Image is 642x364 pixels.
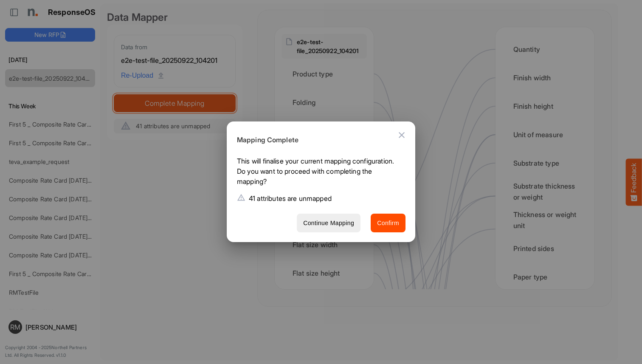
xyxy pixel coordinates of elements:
[303,218,354,229] span: Continue Mapping
[237,135,399,146] h6: Mapping Complete
[237,156,399,190] p: This will finalise your current mapping configuration. Do you want to proceed with completing the...
[297,214,360,233] button: Continue Mapping
[391,125,412,145] button: Close dialog
[371,214,405,233] button: Confirm
[249,193,332,203] p: 41 attributes are unmapped
[377,218,399,229] span: Confirm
